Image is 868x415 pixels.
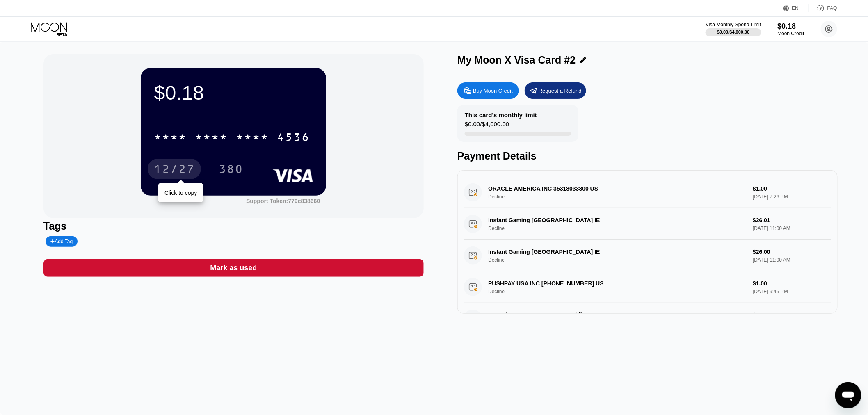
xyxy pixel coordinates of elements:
div: Add Tag [46,236,78,247]
div: Payment Details [457,150,838,162]
div: Tags [43,220,424,232]
div: Click to copy [164,189,197,196]
div: 380 [212,159,249,179]
div: 12/27 [154,164,195,177]
div: EN [792,5,799,11]
div: Buy Moon Credit [473,87,513,94]
div: Add Tag [50,239,73,244]
div: Support Token: 779c838660 [246,198,320,204]
div: Request a Refund [525,82,586,99]
div: 380 [219,164,243,177]
div: FAQ [827,5,837,11]
div: This card’s monthly limit [465,112,537,119]
div: $0.00 / $4,000.00 [465,121,509,132]
div: My Moon X Visa Card #2 [457,54,576,66]
div: EN [783,4,809,12]
iframe: Button to launch messaging window [835,382,861,408]
div: Support Token:779c838660 [246,198,320,204]
div: Mark as used [43,259,424,277]
div: Mark as used [210,263,257,273]
div: 4536 [277,132,310,145]
div: Visa Monthly Spend Limit [706,22,761,27]
div: FAQ [809,4,837,12]
div: $0.18Moon Credit [778,22,804,36]
div: $0.18 [778,22,804,31]
div: $0.18 [154,81,313,104]
div: Moon Credit [778,31,804,36]
div: $0.00 / $4,000.00 [717,30,750,34]
div: Buy Moon Credit [457,82,519,99]
div: Visa Monthly Spend Limit$0.00/$4,000.00 [706,22,761,36]
div: Request a Refund [539,87,582,94]
div: 12/27 [148,159,201,179]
